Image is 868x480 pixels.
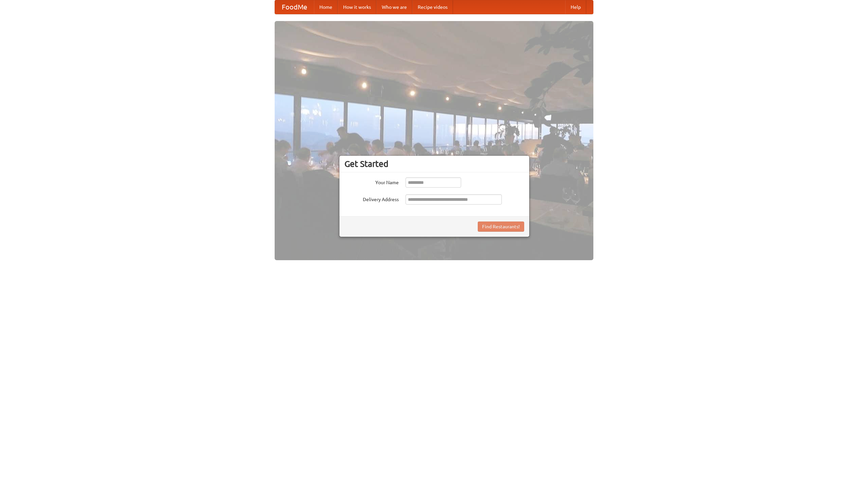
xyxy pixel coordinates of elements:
a: Home [314,0,338,14]
label: Delivery Address [344,194,399,203]
a: Recipe videos [412,0,453,14]
button: Find Restaurants! [478,222,524,232]
a: Who we are [376,0,412,14]
label: Your Name [344,177,399,186]
a: How it works [338,0,376,14]
h3: Get Started [344,159,524,169]
a: Help [565,0,586,14]
a: FoodMe [275,0,314,14]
